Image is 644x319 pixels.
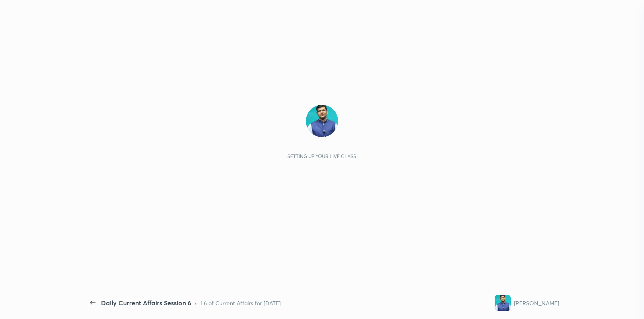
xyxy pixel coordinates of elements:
div: L6 of Current Affairs for [DATE] [200,299,281,307]
div: Setting up your live class [287,153,356,159]
img: 22281cac87514865abda38b5e9ac8509.jpg [495,295,511,311]
div: Daily Current Affairs Session 6 [101,298,191,308]
div: [PERSON_NAME] [514,299,559,307]
img: 22281cac87514865abda38b5e9ac8509.jpg [306,105,338,137]
div: • [194,299,197,307]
